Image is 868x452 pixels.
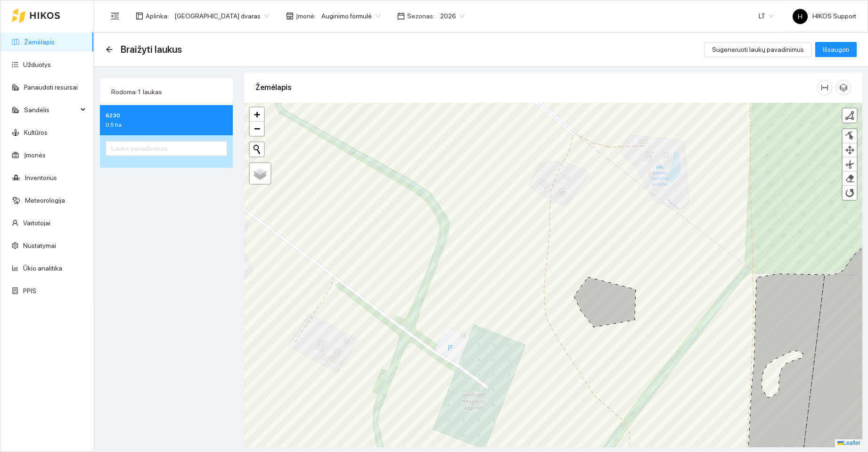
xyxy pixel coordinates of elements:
[321,9,380,23] span: Auginimo formulė
[254,108,260,120] span: +
[823,44,849,55] span: Išsaugoti
[843,157,857,172] div: Cut Layers
[24,83,78,91] a: Panaudoti resursai
[843,172,857,186] div: Remove Layers
[254,123,260,134] span: −
[23,264,62,272] a: Ūkio analitika
[793,12,856,20] span: HIKOS Support
[100,105,233,135] div: 62300.5 ha
[106,111,225,120] span: 6230
[146,11,169,21] span: Aplinka :
[397,12,405,20] span: calendar
[843,186,857,200] div: Rotate Layers
[111,12,119,20] span: menu-fold
[24,129,48,136] a: Kultūros
[704,42,811,57] button: Sugeneruoti laukų pavadinimus
[255,74,817,101] div: Žemėlapis
[23,61,51,68] a: Užduotys
[24,151,46,159] a: Įmonės
[250,142,264,156] button: Initiate a new search
[111,88,162,96] span: Rodoma: 1 laukas
[250,107,264,122] a: Zoom in
[106,46,113,54] div: Atgal
[25,197,65,204] a: Meteorologija
[250,163,270,184] a: Layers
[106,7,124,25] button: menu-fold
[25,174,57,181] a: Inventorius
[817,80,832,95] button: column-width
[837,440,860,446] a: Leaflet
[23,287,36,295] a: PPIS
[250,122,264,136] a: Zoom out
[843,129,857,143] div: Edit Layers
[712,44,804,55] span: Sugeneruoti laukų pavadinimus
[106,46,113,53] span: arrow-left
[407,11,434,21] span: Sezonas :
[106,120,225,130] span: 0.5 ha
[440,9,465,23] span: 2026
[815,42,857,57] button: Išsaugoti
[24,100,78,119] span: Sandėlis
[818,84,832,91] span: column-width
[843,143,857,157] div: Drag Layers
[759,9,774,23] span: LT
[174,9,269,23] span: Ilzenbergo dvaras
[23,242,56,249] a: Nustatymai
[286,12,294,20] span: shop
[798,9,802,24] span: H
[23,219,50,227] a: Vartotojai
[136,12,143,20] span: layout
[106,141,227,156] input: Lauko pavadinimas
[296,11,316,21] span: Įmonė :
[843,108,857,123] div: Draw Polygons
[24,38,55,46] a: Žemėlapis
[121,42,182,57] span: Braižyti laukus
